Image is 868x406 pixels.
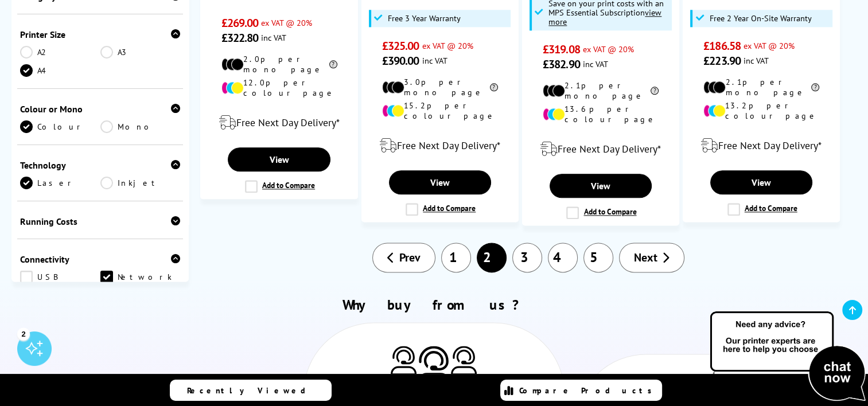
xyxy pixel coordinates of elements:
span: inc VAT [744,55,769,66]
span: ex VAT @ 20% [261,17,312,28]
li: 13.6p per colour page [543,104,659,124]
label: Add to Compare [566,206,636,219]
div: modal_delivery [528,133,673,165]
div: modal_delivery [368,130,512,162]
span: ex VAT @ 20% [744,40,795,51]
li: 13.2p per colour page [703,100,819,121]
li: 15.2p per colour page [382,100,498,121]
a: View [550,174,652,198]
span: Recently Viewed [187,385,317,396]
div: Running Costs [20,216,180,227]
a: Network [100,271,181,283]
a: Laser [20,177,100,189]
span: £325.00 [382,38,419,53]
span: inc VAT [261,32,286,43]
span: £382.90 [543,57,580,72]
a: View [228,147,330,171]
a: 4 [548,243,578,272]
div: 2 [17,327,30,340]
u: view more [548,7,661,27]
img: Printer Experts [417,346,451,385]
div: Colour or Mono [20,103,180,115]
span: £269.00 [221,15,259,30]
div: Technology [20,159,180,171]
span: £322.80 [221,30,259,45]
span: inc VAT [422,55,447,66]
a: 1 [441,243,471,272]
a: Prev [372,243,435,272]
span: Free 2 Year On-Site Warranty [709,14,811,23]
span: £186.58 [703,38,741,53]
img: Open Live Chat window [707,310,868,404]
a: A4 [20,64,100,77]
span: ex VAT @ 20% [422,40,473,51]
span: ex VAT @ 20% [583,44,634,54]
h2: Why buy from us? [26,296,842,314]
span: Compare Products [519,385,658,396]
a: USB [20,271,100,283]
a: Mono [100,120,181,133]
a: Colour [20,120,100,133]
li: 2.1p per mono page [703,77,819,97]
div: modal_delivery [689,130,834,162]
div: modal_delivery [207,107,351,139]
label: Add to Compare [406,203,476,216]
span: £390.00 [382,53,419,68]
a: View [389,170,491,194]
span: inc VAT [583,58,608,69]
li: 12.0p per colour page [221,77,337,98]
span: £223.90 [703,53,741,68]
a: View [710,170,812,194]
a: Inkjet [100,177,181,189]
div: Printer Size [20,29,180,40]
li: 2.1p per mono page [543,80,659,101]
a: Recently Viewed [170,380,332,401]
a: Compare Products [500,380,662,401]
span: Prev [399,250,421,265]
img: Printer Experts [451,346,477,375]
span: Next [634,250,657,265]
label: Add to Compare [727,203,797,216]
div: Connectivity [20,253,180,265]
a: A2 [20,46,100,58]
span: £319.08 [543,42,580,57]
a: Next [619,243,684,272]
span: Free 3 Year Warranty [388,14,461,23]
img: Printer Experts [391,346,417,375]
label: Add to Compare [245,180,315,193]
a: 5 [583,243,613,272]
a: 3 [512,243,542,272]
li: 3.0p per mono page [382,77,498,97]
li: 2.0p per mono page [221,54,337,75]
a: A3 [100,46,181,58]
